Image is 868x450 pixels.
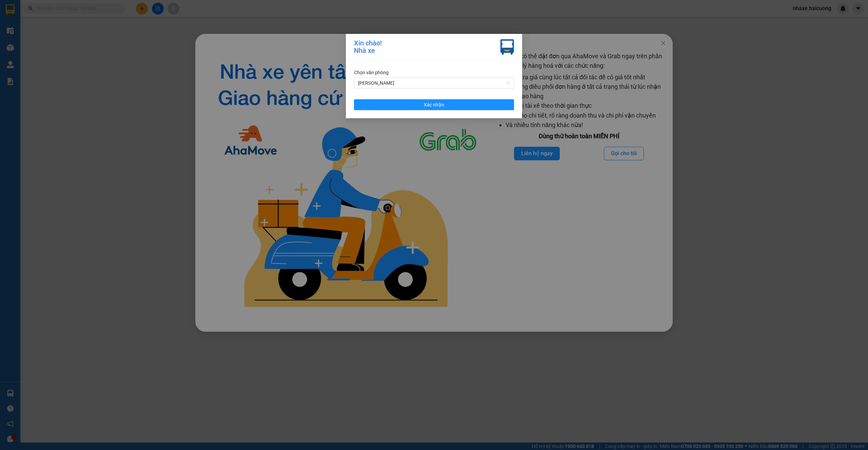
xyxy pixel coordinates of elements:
span: VP Nguyễn Văn Cừ [358,78,510,88]
div: Xin chào! Nhà xe [354,39,382,55]
div: Chọn văn phòng [354,69,514,76]
img: vxr-icon [500,39,514,55]
span: Xác nhận [424,101,444,108]
button: Xác nhận [354,99,514,110]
